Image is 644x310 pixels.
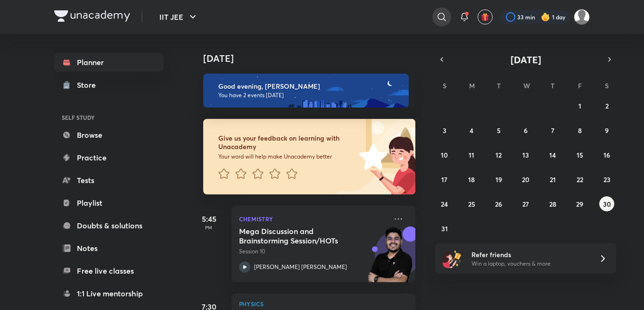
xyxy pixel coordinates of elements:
button: August 10, 2025 [437,147,452,162]
abbr: August 22, 2025 [577,175,583,184]
abbr: August 14, 2025 [549,151,556,159]
abbr: August 26, 2025 [495,200,502,209]
p: PM [190,225,228,230]
abbr: August 2, 2025 [605,101,609,110]
abbr: August 15, 2025 [577,151,583,159]
abbr: August 30, 2025 [603,200,611,209]
abbr: Wednesday [523,81,530,90]
abbr: August 28, 2025 [549,200,556,209]
p: Physics [239,301,408,307]
button: August 20, 2025 [518,172,533,187]
abbr: August 8, 2025 [578,126,582,135]
h6: Good evening, [PERSON_NAME] [218,82,400,91]
button: [DATE] [448,53,603,66]
a: 1:1 Live mentorship [54,284,164,303]
abbr: August 31, 2025 [441,224,448,233]
h5: 5:45 [190,213,228,225]
abbr: August 19, 2025 [495,175,502,184]
abbr: Monday [469,81,475,90]
img: feedback_image [327,119,415,194]
button: August 13, 2025 [518,147,533,162]
div: Store [77,79,101,91]
button: August 8, 2025 [572,123,587,138]
button: August 26, 2025 [491,196,506,211]
button: August 19, 2025 [491,172,506,187]
button: August 18, 2025 [464,172,479,187]
h5: Mega Discussion and Brainstorming Session/HOTs [239,226,356,245]
h6: Refer friends [471,250,587,260]
a: Free live classes [54,261,164,280]
img: referral [443,249,462,268]
h6: SELF STUDY [54,109,164,126]
a: Playlist [54,193,164,212]
abbr: Thursday [551,81,554,90]
abbr: August 5, 2025 [497,126,501,135]
abbr: August 24, 2025 [441,200,448,209]
p: Your word will help make Unacademy better [218,153,356,160]
img: unacademy [363,226,415,292]
button: August 1, 2025 [572,98,587,113]
abbr: August 21, 2025 [550,175,556,184]
abbr: August 9, 2025 [605,126,609,135]
button: August 9, 2025 [599,123,614,138]
button: August 27, 2025 [518,196,533,211]
abbr: August 17, 2025 [441,175,447,184]
abbr: August 20, 2025 [522,175,529,184]
abbr: August 12, 2025 [495,151,502,159]
a: Browse [54,126,164,144]
button: August 6, 2025 [518,123,533,138]
button: August 16, 2025 [599,147,614,162]
img: kavin Goswami [574,9,590,25]
button: August 17, 2025 [437,172,452,187]
button: August 2, 2025 [599,98,614,113]
abbr: August 23, 2025 [603,175,611,184]
button: August 30, 2025 [599,196,614,211]
abbr: August 16, 2025 [603,151,610,159]
abbr: August 4, 2025 [470,126,473,135]
a: Doubts & solutions [54,216,164,235]
abbr: August 25, 2025 [468,200,475,209]
p: [PERSON_NAME] [PERSON_NAME] [254,263,347,271]
button: August 24, 2025 [437,196,452,211]
button: August 4, 2025 [464,123,479,138]
button: August 28, 2025 [545,196,560,211]
img: streak [541,12,550,22]
abbr: Sunday [443,81,446,90]
button: August 3, 2025 [437,123,452,138]
abbr: August 10, 2025 [441,151,448,159]
a: Tests [54,171,164,190]
a: Planner [54,53,164,72]
abbr: August 29, 2025 [576,200,583,209]
a: Notes [54,239,164,258]
button: August 14, 2025 [545,147,560,162]
button: avatar [478,9,493,25]
abbr: August 18, 2025 [468,175,475,184]
button: August 29, 2025 [572,196,587,211]
a: Company Logo [54,10,130,24]
abbr: Tuesday [497,81,501,90]
a: Practice [54,148,164,167]
span: [DATE] [511,53,541,66]
p: Session 10 [239,247,387,256]
button: August 7, 2025 [545,123,560,138]
abbr: Saturday [605,81,609,90]
img: avatar [481,13,489,21]
button: August 15, 2025 [572,147,587,162]
button: August 11, 2025 [464,147,479,162]
button: August 5, 2025 [491,123,506,138]
img: Company Logo [54,10,130,22]
abbr: August 1, 2025 [578,101,581,110]
p: You have 2 events [DATE] [218,92,400,99]
abbr: August 3, 2025 [443,126,446,135]
a: Store [54,75,164,94]
p: Win a laptop, vouchers & more [471,260,587,268]
button: August 31, 2025 [437,221,452,236]
button: August 23, 2025 [599,172,614,187]
abbr: August 7, 2025 [551,126,554,135]
img: evening [203,74,409,108]
p: Chemistry [239,213,387,225]
abbr: August 13, 2025 [522,151,529,159]
button: August 21, 2025 [545,172,560,187]
abbr: August 27, 2025 [522,200,529,209]
h4: [DATE] [203,53,425,64]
